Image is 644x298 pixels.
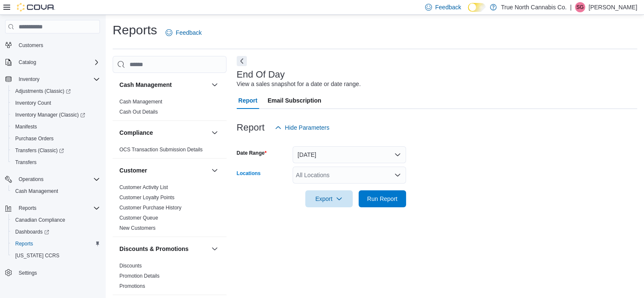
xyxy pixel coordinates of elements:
button: Catalog [2,56,103,68]
button: Reports [2,202,103,214]
span: Purchase Orders [12,134,100,144]
a: Cash Out Details [119,109,158,115]
span: Hide Parameters [285,123,329,132]
button: Customer [119,166,208,175]
span: Inventory Manager (Classic) [15,111,85,118]
button: Cash Management [210,80,220,90]
button: Customers [2,39,103,51]
a: OCS Transaction Submission Details [119,147,203,153]
span: Operations [15,174,100,184]
span: Dark Mode [468,12,468,12]
span: Customer Purchase History [119,204,182,211]
button: Settings [2,267,103,279]
a: Settings [15,268,40,278]
button: Cash Management [119,81,208,89]
span: Adjustments (Classic) [15,88,71,95]
a: Adjustments (Classic) [8,85,103,97]
span: Customer Queue [119,214,158,221]
span: Cash Out Details [119,109,158,115]
a: Dashboards [8,226,103,238]
span: Reports [15,203,100,213]
span: Email Subscription [268,92,321,109]
input: Dark Mode [468,3,486,12]
div: Sam Grenier [575,2,585,12]
span: Customers [15,39,100,50]
h1: Reports [113,22,157,39]
span: OCS Transaction Submission Details [119,146,203,153]
span: Dashboards [15,228,49,235]
div: Cash Management [113,97,227,120]
h3: Cash Management [119,81,172,89]
a: Feedback [162,24,205,41]
span: Canadian Compliance [15,217,65,223]
span: Transfers (Classic) [15,147,64,154]
button: Run Report [359,190,406,207]
a: Purchase Orders [12,134,57,144]
a: Customer Purchase History [119,205,182,211]
span: Washington CCRS [12,251,100,261]
a: New Customers [119,225,155,231]
label: Locations [237,170,261,177]
button: Canadian Compliance [8,214,103,226]
span: Adjustments (Classic) [12,86,100,96]
span: Inventory [15,74,100,84]
span: Transfers (Classic) [12,145,100,156]
h3: End Of Day [237,70,285,80]
span: Inventory Manager (Classic) [12,110,100,120]
h3: Customer [119,166,147,175]
button: Reports [15,203,40,213]
span: Purchase Orders [15,135,54,142]
button: Discounts & Promotions [119,245,208,253]
a: Canadian Compliance [12,215,69,225]
span: Reports [19,205,36,212]
a: Inventory Manager (Classic) [8,109,103,121]
div: View a sales snapshot for a date or date range. [237,80,361,89]
span: Cash Management [15,188,58,195]
p: | [570,2,572,12]
span: SG [576,2,583,12]
span: Report [238,92,257,109]
button: Compliance [119,128,208,137]
span: Export [310,190,348,207]
a: Discounts [119,263,142,269]
button: [DATE] [293,146,406,163]
button: Hide Parameters [271,119,333,136]
span: Transfers [15,159,36,166]
button: Customer [210,165,220,175]
span: Feedback [176,28,202,37]
button: Compliance [210,128,220,138]
a: Transfers (Classic) [12,145,67,156]
button: Reports [8,238,103,250]
span: Manifests [12,122,100,132]
span: Catalog [19,59,36,66]
span: Operations [19,176,44,183]
h3: Compliance [119,128,153,137]
div: Customer [113,182,227,237]
h3: Report [237,123,265,133]
span: Dashboards [12,227,100,237]
button: Transfers [8,156,103,168]
span: New Customers [119,225,155,231]
a: Transfers [12,157,40,167]
button: Inventory [2,73,103,85]
button: Export [305,190,353,207]
a: Inventory Manager (Classic) [12,110,88,120]
button: Next [237,56,247,66]
span: Transfers [12,157,100,167]
div: Compliance [113,145,227,158]
button: Open list of options [394,172,401,178]
button: Purchase Orders [8,133,103,145]
span: Inventory [19,76,39,83]
button: Inventory Count [8,97,103,109]
label: Date Range [237,150,267,156]
button: Operations [15,174,47,184]
h3: Discounts & Promotions [119,245,188,253]
span: Catalog [15,57,100,67]
button: Cash Management [8,185,103,197]
a: Adjustments (Classic) [12,86,74,96]
button: Manifests [8,121,103,133]
span: Cash Management [119,98,162,105]
button: Discounts & Promotions [210,244,220,254]
a: Customer Queue [119,215,158,221]
span: Inventory Count [15,100,51,106]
